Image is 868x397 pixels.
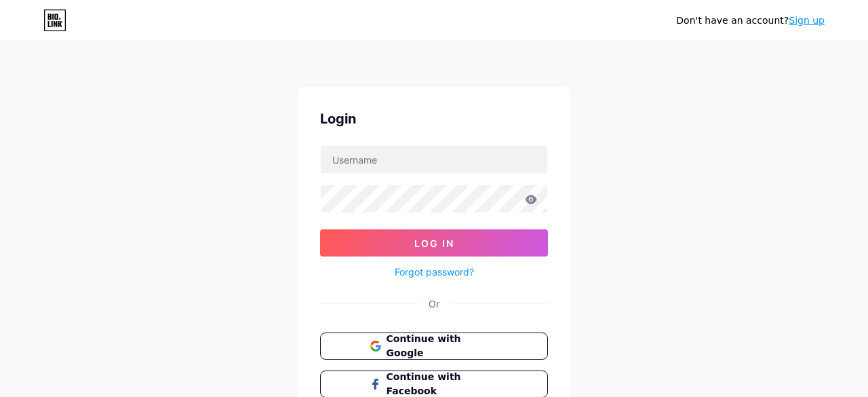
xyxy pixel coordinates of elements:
div: Don't have an account? [676,14,825,28]
span: Log In [414,238,454,249]
div: Or [429,297,439,311]
div: Login [320,109,548,129]
button: Log In [320,229,548,257]
a: Forgot password? [395,265,474,279]
span: Continue with Google [387,332,498,360]
button: Continue with Google [320,333,548,360]
a: Sign up [789,15,825,26]
input: Username [321,146,547,173]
